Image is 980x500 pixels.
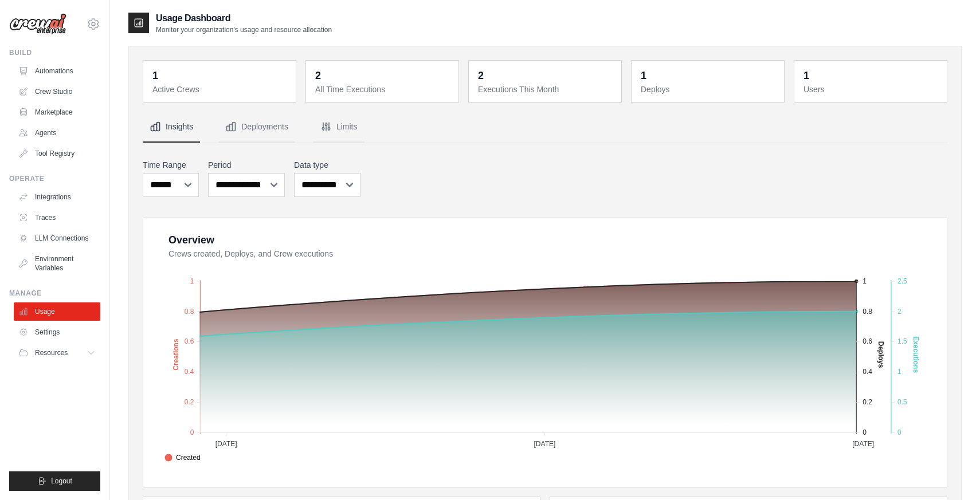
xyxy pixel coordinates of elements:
[315,68,321,84] div: 2
[14,229,100,247] a: LLM Connections
[897,398,907,406] tspan: 0.5
[478,84,614,95] dt: Executions This Month
[313,112,364,143] button: Limits
[641,68,646,84] div: 1
[9,471,100,491] button: Logout
[315,84,452,95] dt: All Time Executions
[14,82,100,101] a: Crew Studio
[897,308,901,316] tspan: 2
[14,302,100,321] a: Usage
[35,348,68,357] span: Resources
[190,277,194,285] tspan: 1
[14,103,100,121] a: Marketplace
[215,440,237,448] tspan: [DATE]
[534,440,556,448] tspan: [DATE]
[852,440,874,448] tspan: [DATE]
[190,428,194,436] tspan: 0
[143,112,947,143] nav: Tabs
[168,232,214,248] div: Overview
[9,48,100,57] div: Build
[897,337,907,345] tspan: 1.5
[152,68,158,84] div: 1
[863,308,872,316] tspan: 0.8
[863,277,867,285] tspan: 1
[294,159,360,171] label: Data type
[185,308,194,316] tspan: 0.8
[478,68,484,84] div: 2
[14,250,100,277] a: Environment Variables
[152,84,289,95] dt: Active Crews
[218,112,295,143] button: Deployments
[185,368,194,376] tspan: 0.4
[14,323,100,341] a: Settings
[897,428,901,436] tspan: 0
[208,159,285,171] label: Period
[9,289,100,298] div: Manage
[14,62,100,80] a: Automations
[143,159,199,171] label: Time Range
[185,337,194,345] tspan: 0.6
[14,188,100,206] a: Integrations
[863,398,872,406] tspan: 0.2
[164,452,201,463] span: Created
[14,344,100,362] button: Resources
[168,248,933,259] dt: Crews created, Deploys, and Crew executions
[863,368,872,376] tspan: 0.4
[897,277,907,285] tspan: 2.5
[14,208,100,227] a: Traces
[9,13,66,35] img: Logo
[863,337,872,345] tspan: 0.6
[14,144,100,163] a: Tool Registry
[863,428,867,436] tspan: 0
[172,338,180,371] text: Creations
[641,84,777,95] dt: Deploys
[9,174,100,183] div: Operate
[143,112,200,143] button: Insights
[51,477,72,486] span: Logout
[185,398,194,406] tspan: 0.2
[156,25,332,34] p: Monitor your organization's usage and resource allocation
[156,11,332,25] h2: Usage Dashboard
[877,341,885,368] text: Deploys
[897,368,901,376] tspan: 1
[14,124,100,142] a: Agents
[803,68,809,84] div: 1
[912,336,920,373] text: Executions
[803,84,940,95] dt: Users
